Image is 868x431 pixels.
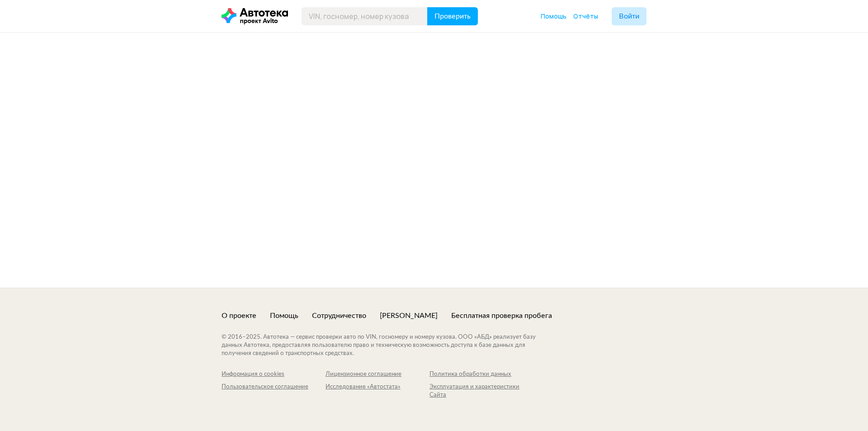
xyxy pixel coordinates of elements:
[312,311,366,321] a: Сотрудничество
[302,7,428,25] input: VIN, госномер, номер кузова
[429,370,533,379] a: Политика обработки данных
[427,7,478,25] button: Проверить
[612,7,646,25] button: Войти
[222,333,554,358] div: © 2016– 2025 . Автотека — сервис проверки авто по VIN, госномеру и номеру кузова. ООО «АБД» реали...
[380,311,438,321] a: [PERSON_NAME]
[451,311,552,321] a: Бесплатная проверка пробега
[619,13,639,20] span: Войти
[325,370,429,379] a: Лицензионное соглашение
[222,311,256,321] a: О проекте
[222,370,325,379] a: Информация о cookies
[325,383,429,391] div: Исследование «Автостата»
[434,13,471,20] span: Проверить
[222,383,325,391] div: Пользовательское соглашение
[325,383,429,399] a: Исследование «Автостата»
[429,383,533,399] a: Эксплуатация и характеристики Сайта
[541,12,566,21] a: Помощь
[573,12,598,21] a: Отчёты
[222,383,325,399] a: Пользовательское соглашение
[270,311,298,321] a: Помощь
